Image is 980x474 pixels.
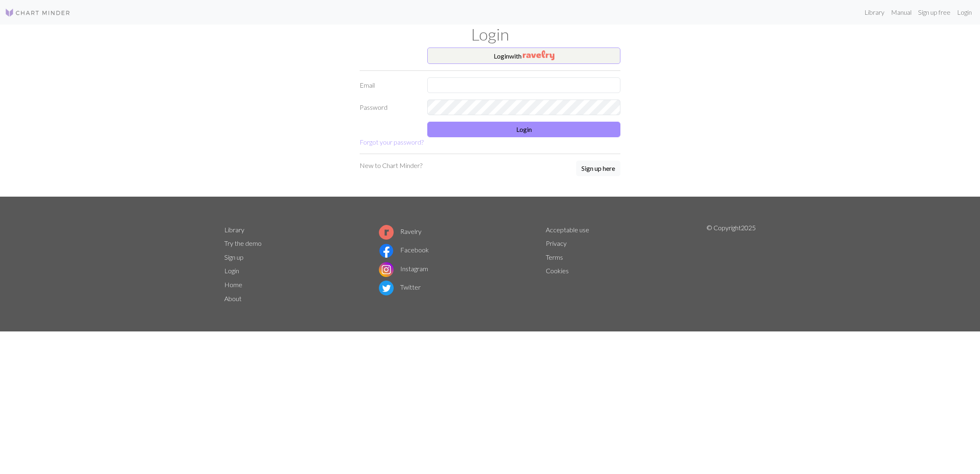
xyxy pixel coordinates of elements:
a: About [224,295,242,302]
img: Instagram logo [379,262,394,277]
a: Manual [888,4,915,20]
a: Sign up here [576,161,620,177]
img: Facebook logo [379,243,394,258]
a: Try the demo [224,239,262,247]
a: Sign up free [915,4,954,20]
a: Library [861,4,888,20]
a: Cookies [546,267,569,274]
a: Forgot your password? [360,138,424,146]
a: Login [954,4,975,20]
a: Privacy [546,239,567,247]
a: Terms [546,253,563,261]
a: Login [224,267,239,274]
label: Email [355,77,422,93]
img: Ravelry [523,50,554,60]
img: Twitter logo [379,281,394,295]
a: Home [224,281,242,288]
a: Library [224,226,244,234]
a: Ravelry [379,227,422,235]
a: Instagram [379,265,428,272]
a: Sign up [224,253,244,261]
label: Password [355,100,422,115]
h1: Login [219,25,761,44]
button: Loginwith [427,48,620,64]
button: Login [427,122,620,137]
img: Logo [5,8,71,18]
a: Facebook [379,246,429,254]
img: Ravelry logo [379,225,394,240]
a: Acceptable use [546,226,589,234]
p: New to Chart Minder? [360,161,422,170]
button: Sign up here [576,161,620,176]
a: Twitter [379,283,421,291]
p: © Copyright 2025 [707,223,756,306]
